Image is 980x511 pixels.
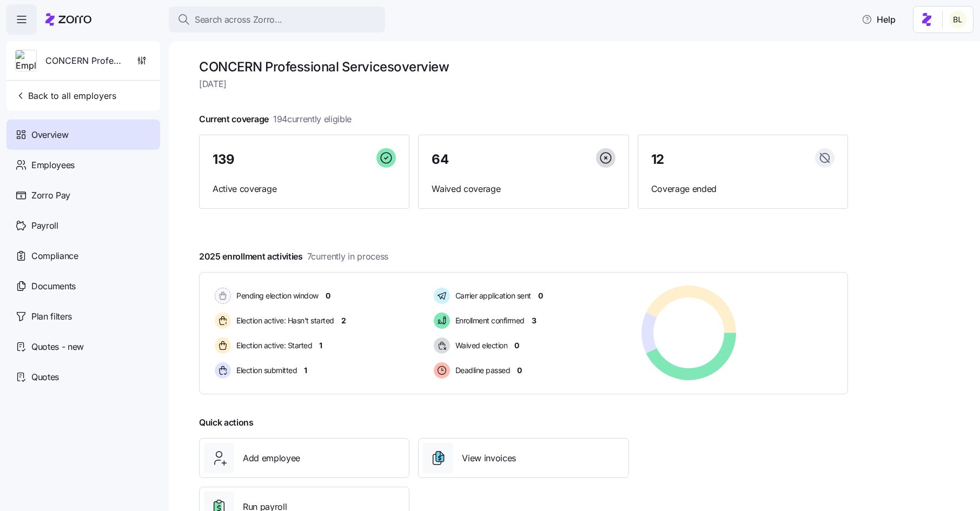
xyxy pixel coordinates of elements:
[853,9,904,30] button: Help
[199,416,254,429] span: Quick actions
[199,250,388,263] span: 2025 enrollment activities
[6,271,160,301] a: Documents
[213,182,396,196] span: Active coverage
[31,249,78,263] span: Compliance
[6,301,160,331] a: Plan filters
[169,6,385,32] button: Search across Zorro...
[319,340,322,351] span: 1
[452,290,531,301] span: Carrier application sent
[6,210,160,241] a: Payroll
[651,182,835,196] span: Coverage ended
[31,219,58,233] span: Payroll
[6,180,160,210] a: Zorro Pay
[199,77,848,91] span: [DATE]
[31,310,72,323] span: Plan filters
[31,158,75,172] span: Employees
[452,315,525,326] span: Enrollment confirmed
[233,340,312,351] span: Election active: Started
[462,452,516,465] span: View invoices
[233,290,319,301] span: Pending election window
[31,340,84,354] span: Quotes - new
[432,153,448,166] span: 64
[341,315,346,326] span: 2
[199,58,848,75] h1: CONCERN Professional Services overview
[6,120,160,150] a: Overview
[16,50,36,72] img: Employer logo
[514,340,519,351] span: 0
[11,85,121,107] button: Back to all employers
[6,241,160,271] a: Compliance
[517,365,522,376] span: 0
[452,365,511,376] span: Deadline passed
[651,153,664,166] span: 12
[31,189,70,202] span: Zorro Pay
[31,370,59,384] span: Quotes
[31,128,68,142] span: Overview
[273,112,352,126] span: 194 currently eligible
[45,54,123,68] span: CONCERN Professional Services
[538,290,543,301] span: 0
[432,182,615,196] span: Waived coverage
[862,13,896,26] span: Help
[6,362,160,392] a: Quotes
[243,452,300,465] span: Add employee
[233,315,334,326] span: Election active: Hasn't started
[949,11,966,28] img: 2fabda6663eee7a9d0b710c60bc473af
[31,280,76,293] span: Documents
[15,89,116,102] span: Back to all employers
[6,331,160,362] a: Quotes - new
[452,340,508,351] span: Waived election
[6,150,160,180] a: Employees
[233,365,297,376] span: Election submitted
[326,290,330,301] span: 0
[195,13,282,26] span: Search across Zorro...
[199,112,352,126] span: Current coverage
[307,250,388,263] span: 7 currently in process
[532,315,537,326] span: 3
[213,153,235,166] span: 139
[304,365,307,376] span: 1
